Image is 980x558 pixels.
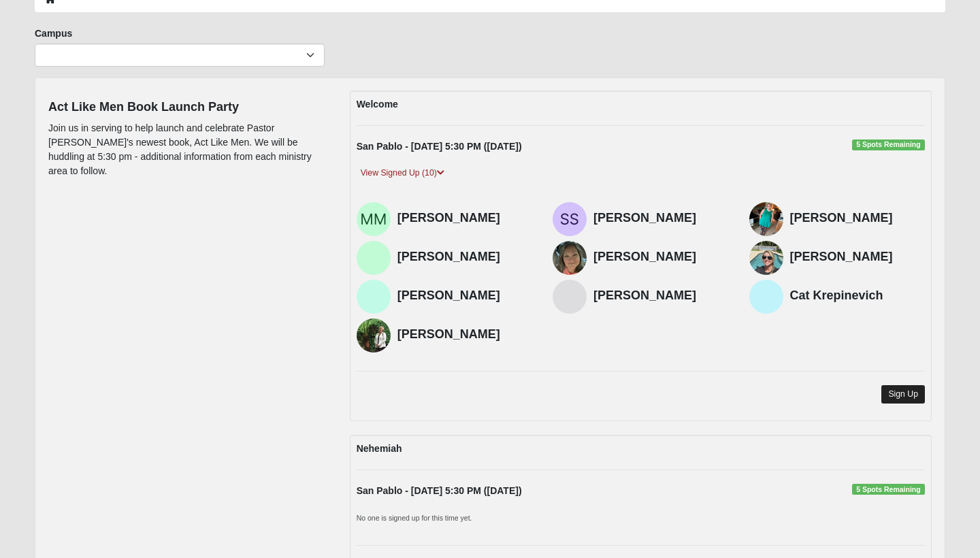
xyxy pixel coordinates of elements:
img: Elizabeth Ziminski [749,241,783,275]
span: 5 Spots Remaining [852,484,925,495]
h4: [PERSON_NAME] [593,250,728,265]
label: Campus [35,27,72,40]
img: Rick Ziminski [553,280,587,314]
span: 5 Spots Remaining [852,139,925,150]
h4: [PERSON_NAME] [790,250,925,265]
img: Cat Krepinevich [749,280,783,314]
strong: Nehemiah [357,443,402,454]
h4: Cat Krepinevich [790,289,925,303]
img: Noelle Parker [749,202,783,236]
h4: [PERSON_NAME] [397,211,532,226]
img: David Marris [357,280,391,314]
a: Sign Up [881,385,925,404]
img: Sandra Santos [553,202,587,236]
img: Michelle Madjar [357,202,391,236]
h4: [PERSON_NAME] [397,289,532,303]
h4: [PERSON_NAME] [593,289,728,303]
h4: [PERSON_NAME] [593,211,728,226]
strong: San Pablo - [DATE] 5:30 PM ([DATE]) [357,141,522,152]
h4: [PERSON_NAME] [790,211,925,226]
img: Susan Walski [357,241,391,275]
h4: [PERSON_NAME] [397,327,532,342]
img: Genelle Clifton [357,318,391,352]
a: View Signed Up (10) [357,166,448,180]
h4: [PERSON_NAME] [397,250,532,265]
strong: Welcome [357,99,398,110]
p: Join us in serving to help launch and celebrate Pastor [PERSON_NAME]'s newest book, Act Like Men.... [48,121,329,178]
strong: San Pablo - [DATE] 5:30 PM ([DATE]) [357,485,522,496]
small: No one is signed up for this time yet. [357,514,472,522]
h4: Act Like Men Book Launch Party [48,100,329,115]
img: Gina Lavatai [553,241,587,275]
